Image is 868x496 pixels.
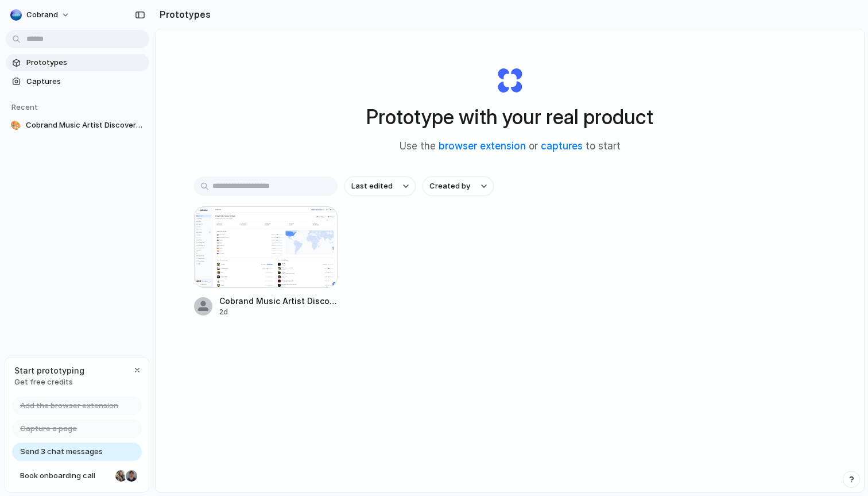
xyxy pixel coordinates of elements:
a: Captures [6,73,149,90]
span: Capture a page [20,423,77,435]
span: Send 3 chat messages [20,446,103,457]
span: Use the or to start [400,139,621,154]
button: Last edited [344,176,416,196]
a: Cobrand Music Artist Discovery PageCobrand Music Artist Discovery Page2d [194,206,338,317]
span: Get free credits [14,376,84,388]
div: Christian Iacullo [125,469,138,483]
span: Cobrand Music Artist Discovery Page [219,295,338,307]
span: Cobrand [26,9,58,21]
span: Last edited [351,180,393,192]
h2: Prototypes [155,7,211,21]
span: Add the browser extension [20,400,118,412]
a: 🎨Cobrand Music Artist Discovery Page [6,117,149,134]
div: 🎨 [10,120,21,131]
span: Captures [26,76,145,87]
a: captures [541,140,583,152]
h1: Prototype with your real product [366,102,653,132]
button: Cobrand [6,6,76,24]
button: Created by [423,176,494,196]
div: Nicole Kubica [114,469,128,483]
span: Book onboarding call [20,470,111,482]
span: Created by [429,180,470,192]
a: Prototypes [6,54,149,71]
span: Start prototyping [14,364,84,376]
span: Prototypes [26,57,145,68]
span: Cobrand Music Artist Discovery Page [26,120,145,131]
a: browser extension [439,140,526,152]
span: Recent [11,102,38,111]
div: 2d [219,307,338,317]
a: Book onboarding call [12,467,142,485]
